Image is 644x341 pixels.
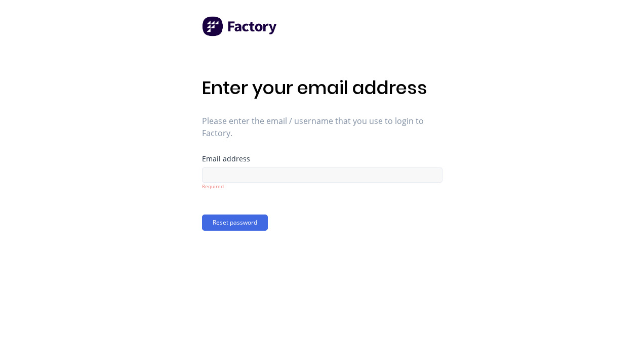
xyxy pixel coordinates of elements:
[202,183,442,190] div: Required
[202,155,442,162] div: Email address
[202,215,268,231] button: Reset password
[202,115,442,139] span: Please enter the email / username that you use to login to Factory.
[202,77,442,99] h1: Enter your email address
[202,16,278,36] img: Factory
